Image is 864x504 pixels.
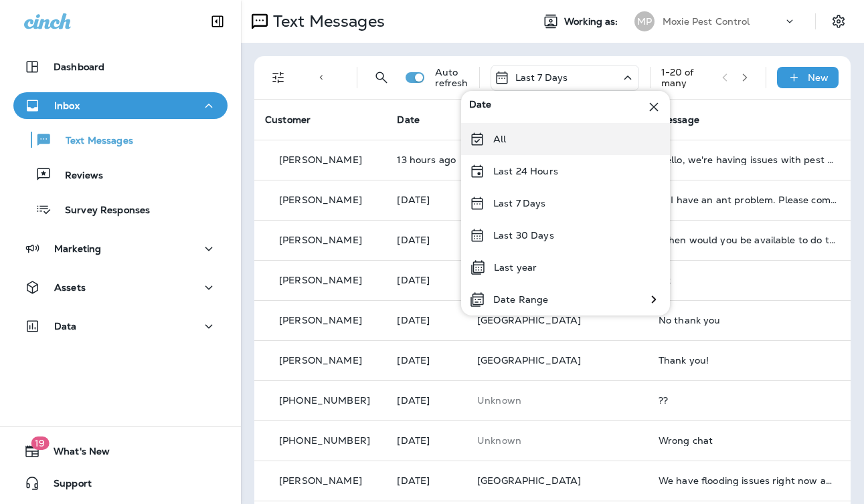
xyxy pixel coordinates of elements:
[265,114,311,126] span: Customer
[397,195,456,205] p: Aug 17, 2025 10:26 AM
[279,435,370,446] p: [PHONE_NUMBER]
[397,435,456,446] p: Aug 13, 2025 01:05 PM
[477,475,581,487] span: [GEOGRAPHIC_DATA]
[368,64,395,91] button: Search Messages
[13,53,228,80] button: Dashboard
[397,315,456,326] p: Aug 15, 2025 11:54 AM
[493,294,548,305] p: Date Range
[40,478,92,494] span: Support
[397,154,456,165] p: Aug 17, 2025 09:16 PM
[494,262,537,273] p: Last year
[477,314,581,326] span: [GEOGRAPHIC_DATA]
[397,475,456,486] p: Aug 13, 2025 11:11 AM
[659,195,838,205] div: Hi I have an ant problem. Please come to spray.
[397,114,420,126] span: Date
[52,135,133,148] p: Text Messages
[661,67,711,88] div: 1 - 20 of many
[54,282,86,293] p: Assets
[54,61,104,72] p: Dashboard
[659,235,838,245] div: When would you be available to do this?
[659,114,699,126] span: Message
[477,395,637,406] p: This customer does not have a last location and the phone number they messaged is not assigned to...
[13,313,228,340] button: Data
[13,438,228,465] button: 19What's New
[634,11,655,31] div: MP
[564,16,621,27] span: Working as:
[279,355,362,366] p: [PERSON_NAME]
[493,166,558,176] p: Last 24 Hours
[397,235,456,245] p: Aug 16, 2025 04:19 AM
[268,11,385,31] p: Text Messages
[279,475,362,486] p: [PERSON_NAME]
[279,275,362,285] p: [PERSON_NAME]
[13,274,228,301] button: Assets
[13,235,228,262] button: Marketing
[52,170,103,182] p: Reviews
[13,195,228,223] button: Survey Responses
[31,436,49,450] span: 19
[279,395,370,406] p: [PHONE_NUMBER]
[279,315,362,326] p: [PERSON_NAME]
[13,126,228,154] button: Text Messages
[515,72,568,83] p: Last 7 Days
[13,92,228,119] button: Inbox
[493,230,554,241] p: Last 30 Days
[435,67,468,88] p: Auto refresh
[659,395,838,406] div: ??
[397,275,456,285] p: Aug 15, 2025 01:42 PM
[659,275,838,285] div: Ok
[397,355,456,366] p: Aug 14, 2025 01:17 PM
[13,470,228,497] button: Support
[659,475,838,486] div: We have flooding issues right now and can't accommodate a visit right now
[477,435,637,446] p: This customer does not have a last location and the phone number they messaged is not assigned to...
[493,134,506,144] p: All
[659,315,838,326] div: No thank you
[493,198,546,209] p: Last 7 Days
[659,435,838,446] div: Wrong chat
[265,64,292,91] button: Filters
[279,195,362,205] p: [PERSON_NAME]
[13,160,228,188] button: Reviews
[477,354,581,366] span: [GEOGRAPHIC_DATA]
[663,16,750,27] p: Moxie Pest Control
[54,100,80,111] p: Inbox
[199,8,236,35] button: Collapse Sidebar
[827,9,851,33] button: Settings
[279,154,362,165] p: [PERSON_NAME]
[469,99,492,115] span: Date
[808,72,829,83] p: New
[54,243,101,254] p: Marketing
[397,395,456,406] p: Aug 13, 2025 02:47 PM
[54,321,77,332] p: Data
[40,446,110,462] span: What's New
[279,235,362,245] p: [PERSON_NAME]
[52,205,150,217] p: Survey Responses
[659,154,838,165] div: Hello, we're having issues with pest around our house and we need an as needed visit
[659,355,838,366] div: Thank you!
